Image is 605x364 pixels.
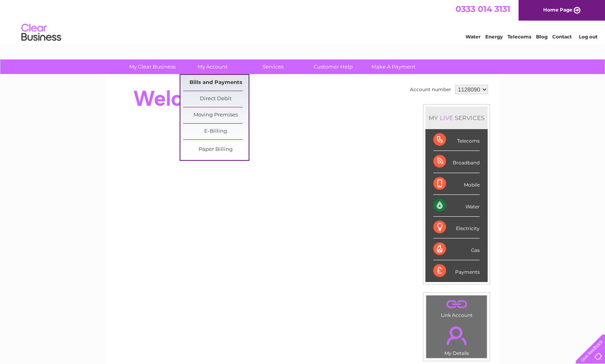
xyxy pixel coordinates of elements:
a: Moving Premises [183,107,249,123]
a: Paper Billing [183,142,249,158]
a: Blog [536,34,548,40]
div: Gas [433,238,480,260]
a: Telecoms [507,34,531,40]
td: My Details [426,320,487,358]
a: Log out [579,34,597,40]
td: Link Account [426,295,487,320]
a: 0333 014 3131 [456,4,510,14]
a: Make A Payment [361,59,426,74]
div: Telecoms [433,129,480,151]
div: Water [433,195,480,217]
img: logo.png [21,21,61,45]
div: Broadband [433,151,480,173]
a: My Account [180,59,245,74]
td: Account number [408,83,453,96]
div: Electricity [433,217,480,238]
div: MY SERVICES [425,107,488,129]
a: Water [465,34,481,40]
a: Energy [485,34,503,40]
a: Direct Debit [183,91,249,107]
a: Customer Help [301,59,366,74]
a: . [428,297,485,311]
div: Mobile [433,173,480,195]
a: Bills and Payments [183,75,249,91]
div: Payments [433,260,480,282]
a: Services [240,59,306,74]
a: My Clear Business [120,59,185,74]
div: Clear Business is a trading name of Verastar Limited (registered in [GEOGRAPHIC_DATA] No. 3667643... [116,4,490,38]
div: LIVE [438,114,455,122]
a: . [428,322,485,349]
a: Contact [552,34,572,40]
a: E-Billing [183,124,249,139]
